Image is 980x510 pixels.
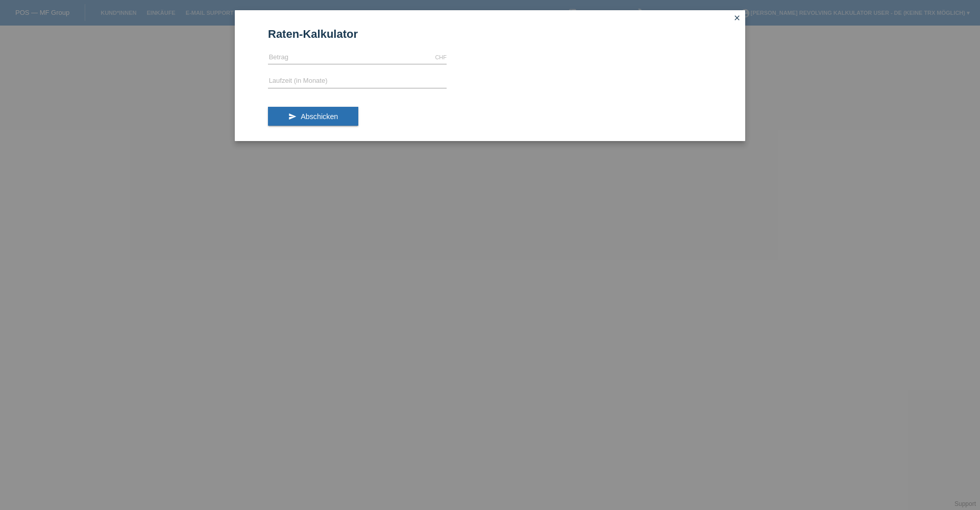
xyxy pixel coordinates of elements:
[268,28,712,40] h1: Raten-Kalkulator
[435,54,447,60] div: CHF
[730,13,744,25] a: close
[301,112,338,121] span: Abschicken
[733,14,741,22] i: close
[288,112,297,121] i: send
[268,107,358,126] button: send Abschicken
